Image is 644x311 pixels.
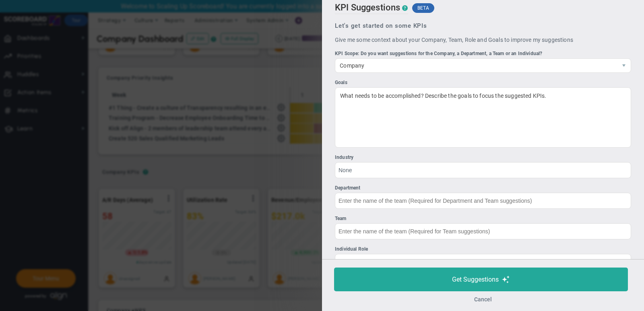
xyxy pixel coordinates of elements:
[335,154,631,161] div: Industry
[474,296,492,303] button: Cancel
[335,245,631,253] div: Individual Role
[335,215,631,222] div: Team
[334,268,628,291] button: Get Suggestions
[335,254,631,270] input: Individual Role
[335,162,631,178] input: Industry
[335,79,631,87] div: Goals
[335,36,631,44] p: Give me some context about your Company, Team, Role and Goals to improve my suggestions
[335,22,631,30] h3: Let's get started on some KPIs
[335,184,631,192] div: Department
[452,276,499,283] span: Get Suggestions
[335,2,408,14] h2: KPI Suggestions
[335,50,631,58] div: KPI Scope: Do you want suggestions for the Company, a Department, a Team or an Individual?
[335,223,631,239] input: Team
[335,193,631,209] input: Department
[412,3,435,13] span: BETA
[617,59,631,72] span: select
[335,87,631,148] div: What needs to be accomplished? Describe the goals to focus the suggested KPIs.
[335,59,617,72] span: Company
